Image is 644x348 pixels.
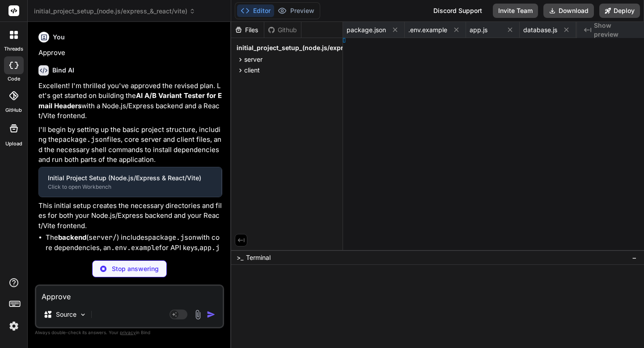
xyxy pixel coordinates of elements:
button: Editor [237,4,274,17]
strong: AI A/B Variant Tester for Email Headers [38,91,222,110]
label: GitHub [5,106,22,114]
label: threads [4,45,23,53]
img: icon [207,310,216,319]
code: package.json [148,233,196,242]
h6: Bind AI [52,66,74,75]
span: Terminal [246,253,271,262]
span: privacy [120,330,136,335]
span: initial_project_setup_(node.js/express_&_react/vite) [237,43,396,52]
div: Click to open Workbench [48,183,212,191]
p: Always double-check its answers. Your in Bind [35,328,224,337]
code: package.json [59,135,107,144]
code: .env.example [111,243,159,252]
span: − [632,253,637,262]
div: Files [231,25,264,34]
button: Download [543,4,594,18]
span: app.js [470,25,487,34]
button: Initial Project Setup (Node.js/Express & React/Vite)Click to open Workbench [39,167,221,197]
img: Pick Models [79,311,87,318]
code: server/ [89,233,117,242]
label: Upload [5,140,22,148]
span: client [244,66,260,75]
p: I'll begin by setting up the basic project structure, including the files, core server and client... [38,125,222,165]
div: Github [264,25,301,34]
p: Excellent! I'm thrilled you've approved the revised plan. Let's get started on building the with ... [38,81,222,121]
p: Stop answering [112,264,159,273]
button: − [630,250,639,265]
img: attachment [193,310,203,320]
button: Preview [274,4,318,17]
h6: You [53,33,65,42]
span: >_ [237,253,243,262]
p: This initial setup creates the necessary directories and files for both your Node.js/Express back... [38,201,222,231]
span: database.js [523,25,557,34]
strong: backend [58,233,86,242]
span: server [244,55,263,64]
code: app.js [46,243,220,263]
span: .env.example [408,25,447,34]
label: code [8,75,20,83]
span: package.json [347,25,386,34]
button: Deploy [599,4,640,18]
span: initial_project_setup_(node.js/express_&_react/vite) [34,7,195,16]
div: Initial Project Setup (Node.js/Express & React/Vite) [48,174,212,182]
button: Invite Team [493,4,538,18]
p: Source [56,310,76,319]
div: Discord Support [428,4,487,18]
p: Approve [38,48,222,58]
span: Show preview [594,21,637,39]
li: The ( ) includes with core dependencies, an for API keys, for the Express [46,233,222,263]
img: settings [6,318,21,334]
